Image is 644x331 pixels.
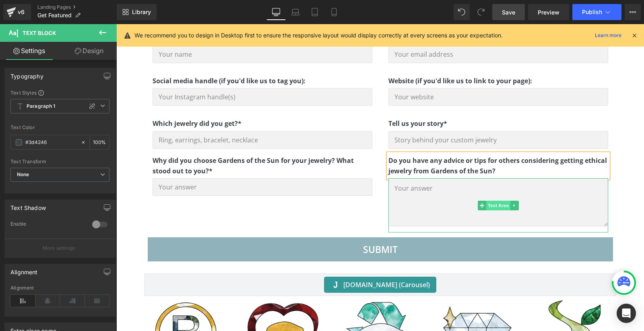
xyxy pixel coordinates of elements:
[272,95,331,104] strong: Tell us your story*
[324,4,344,20] a: Mobile
[132,8,151,16] span: Library
[10,285,109,291] div: Alignment
[272,132,491,151] strong: Do you have any advice or tips for others considering getting ethical jewelry from Gardens of the...
[266,4,286,20] a: Desktop
[538,8,559,16] span: Preview
[10,125,109,130] div: Text Color
[60,42,118,60] a: Design
[37,12,72,19] span: Get Featured
[272,52,416,61] strong: Website (if you'd like us to link to your page):
[16,7,26,17] div: v6
[370,177,394,186] span: Text Area
[454,4,470,20] button: Undo
[10,264,38,275] div: Alignment
[36,154,256,172] input: Your answer
[117,4,157,20] a: New Library
[272,64,492,82] input: Your website
[43,245,75,252] p: More settings
[37,4,117,10] a: Landing Pages
[31,213,497,237] button: SUBMIT
[272,9,292,18] strong: email:
[394,177,402,186] a: Expand / Collapse
[10,159,109,164] div: Text Transform
[3,4,31,20] a: v6
[25,138,77,147] input: Color
[10,221,84,229] div: Enable
[36,64,256,82] input: Your Instagram handle(s)
[5,238,115,257] button: More settings
[272,107,492,125] input: Story behind your custom jewelry
[582,9,602,15] span: Publish
[10,68,43,80] div: Typography
[10,89,109,96] div: Text Styles
[473,4,489,20] button: Redo
[528,4,569,20] a: Preview
[10,200,46,211] div: Text Shadow
[592,31,625,40] a: Learn more
[134,31,503,40] p: We recommend you to design in Desktop first to ensure the responsive layout would display correct...
[286,4,305,20] a: Laptop
[572,4,621,20] button: Publish
[36,9,58,18] strong: name:
[305,4,324,20] a: Tablet
[17,171,29,177] b: None
[227,256,314,265] span: [DOMAIN_NAME] (Carousel)
[625,4,641,20] button: More
[617,304,636,323] div: Open Intercom Messenger
[23,30,56,36] span: Text Block
[36,107,256,125] input: Ring, earrings, bracelet, necklace
[36,52,189,61] strong: Social media handle (if you'd like us to tag you):
[272,21,492,39] input: Your email address
[27,103,56,110] b: Paragraph 1
[36,132,237,151] strong: Why did you choose Gardens of the Sun for your jewelry? What stood out to you?*
[90,135,109,149] div: %
[502,8,515,16] span: Save
[36,95,125,104] strong: Which jewelry did you get?*
[36,21,256,39] input: Your name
